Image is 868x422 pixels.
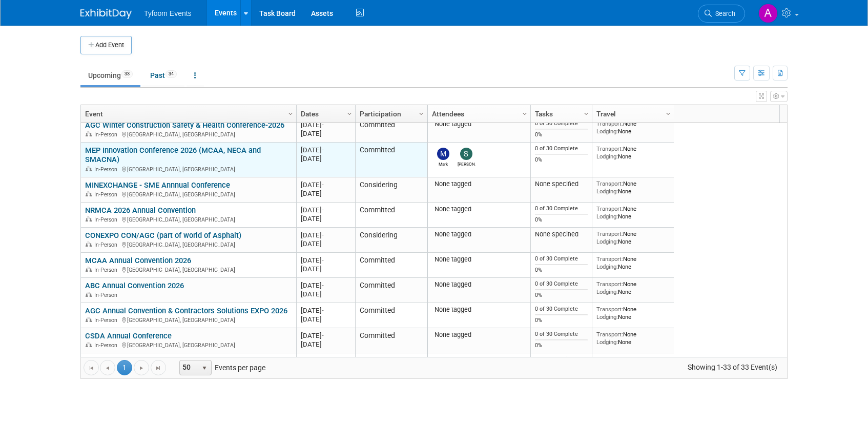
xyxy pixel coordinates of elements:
span: 34 [166,70,177,78]
div: None tagged [432,120,527,128]
td: Committed [355,203,427,228]
td: Committed [355,143,427,177]
a: Travel [596,105,667,123]
td: Considering [355,353,427,378]
a: ABC Annual Convention 2026 [85,281,184,290]
a: MINEXCHANGE - SME Annnual Conference [85,180,230,190]
div: [GEOGRAPHIC_DATA], [GEOGRAPHIC_DATA] [85,190,292,198]
div: [GEOGRAPHIC_DATA], [GEOGRAPHIC_DATA] [85,240,292,249]
span: Column Settings [664,110,672,118]
a: Column Settings [344,105,356,120]
a: AGC Winter Construction Safety & Health Conference-2026 [85,120,284,130]
div: None tagged [432,280,527,289]
div: [DATE] [301,129,350,138]
div: [DATE] [301,120,350,129]
a: CSDA Annual Conference [85,331,172,340]
img: Mark Nelson [437,148,449,160]
div: [DATE] [301,315,350,324]
div: [DATE] [301,146,350,154]
span: - [322,282,324,289]
span: Lodging: [596,153,618,160]
div: [DATE] [301,340,350,349]
span: In-Person [94,342,120,349]
span: Transport: [596,205,623,212]
span: - [322,307,324,314]
div: [GEOGRAPHIC_DATA], [GEOGRAPHIC_DATA] [85,265,292,274]
a: Column Settings [416,105,427,120]
a: Attendees [432,105,524,123]
td: Committed [355,253,427,278]
span: Transport: [596,180,623,187]
div: [DATE] [301,306,350,315]
span: In-Person [94,317,120,324]
div: None None [596,280,670,295]
span: In-Person [94,292,120,298]
div: 0% [535,156,588,164]
div: [DATE] [301,180,350,189]
span: - [322,256,324,264]
img: ExhibitDay [80,9,132,19]
div: None None [596,230,670,245]
a: AGC MO AETechCon [85,356,155,366]
div: [DATE] [301,281,350,290]
span: Lodging: [596,338,618,346]
div: 0 of 30 Complete [535,145,588,152]
button: Add Event [80,36,132,54]
div: 0% [535,131,588,138]
a: MCAA Annual Convention 2026 [85,256,191,265]
span: Transport: [596,145,623,152]
div: [DATE] [301,239,350,248]
a: Tasks [535,105,585,123]
div: 0 of 30 Complete [535,255,588,263]
div: None tagged [432,255,527,264]
div: [DATE] [301,154,350,163]
div: [GEOGRAPHIC_DATA], [GEOGRAPHIC_DATA] [85,315,292,324]
span: - [322,231,324,239]
div: [DATE] [301,356,350,365]
span: Column Settings [417,110,425,118]
img: In-Person Event [86,191,92,196]
span: Lodging: [596,263,618,270]
div: [GEOGRAPHIC_DATA], [GEOGRAPHIC_DATA] [85,130,292,138]
a: Column Settings [520,105,531,120]
div: None tagged [432,180,527,188]
a: CONEXPO CON/AGC (part of world of Asphalt) [85,231,241,240]
div: [DATE] [301,189,350,198]
div: None specified [535,230,588,238]
a: Go to the first page [84,360,99,375]
span: Transport: [596,331,623,338]
span: 1 [117,360,132,375]
span: In-Person [94,267,120,273]
a: Column Settings [663,105,674,120]
span: - [322,181,324,189]
div: None tagged [432,230,527,238]
a: Go to the next page [134,360,149,375]
div: None specified [535,180,588,188]
td: Committed [355,117,427,143]
div: 0 of 30 Complete [535,306,588,313]
span: Column Settings [286,110,295,118]
span: Lodging: [596,238,618,245]
td: Committed [355,278,427,303]
div: [DATE] [301,206,350,214]
div: [DATE] [301,290,350,298]
span: Lodging: [596,313,618,320]
td: Committed [355,328,427,353]
span: Lodging: [596,288,618,295]
div: [GEOGRAPHIC_DATA], [GEOGRAPHIC_DATA] [85,215,292,224]
div: None None [596,306,670,320]
a: Go to the last page [151,360,166,375]
img: In-Person Event [86,216,92,222]
div: None tagged [432,205,527,213]
td: Considering [355,177,427,203]
a: Go to the previous page [100,360,115,375]
span: In-Person [94,131,120,138]
span: Transport: [596,280,623,288]
span: Column Settings [582,110,590,118]
div: None None [596,180,670,195]
img: In-Person Event [86,131,92,136]
div: [DATE] [301,214,350,223]
div: None tagged [432,306,527,314]
a: NRMCA 2026 Annual Convention [85,206,196,215]
span: In-Person [94,216,120,223]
